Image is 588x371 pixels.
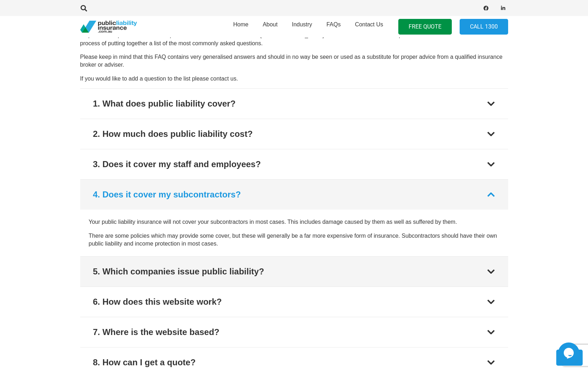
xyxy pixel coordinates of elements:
[263,21,278,27] span: About
[80,317,508,347] button: 7. Where is the website based?
[481,3,491,13] a: Facebook
[80,180,508,210] button: 4. Does it cover my subcontractors?
[233,21,249,27] span: Home
[80,257,508,287] button: 5. Which companies issue public liability?
[80,31,508,47] p: As part of our quest to make this important form of insurance easier for [DEMOGRAPHIC_DATA] small...
[326,21,341,27] span: FAQs
[80,21,137,33] a: pli_logotransparent
[558,342,581,364] iframe: chat widget
[93,97,236,110] div: 1. What does public liability cover?
[292,21,312,27] span: Industry
[80,53,508,69] p: Please keep in mind that this FAQ contains very generalised answers and should in no way be seen ...
[93,158,261,171] div: 3. Does it cover my staff and employees?
[226,14,256,40] a: Home
[93,265,264,278] div: 5. Which companies issue public liability?
[93,326,220,339] div: 7. Where is the website based?
[93,188,241,201] div: 4. Does it cover my subcontractors?
[348,14,390,40] a: Contact Us
[80,75,508,83] p: If you would like to add a question to the list please contact us.
[398,19,452,35] a: FREE QUOTE
[93,128,253,140] div: 2. How much does public liability cost?
[256,14,285,40] a: About
[80,149,508,179] button: 3. Does it cover my staff and employees?
[80,287,508,317] button: 6. How does this website work?
[77,5,91,11] a: Search
[498,3,508,13] a: LinkedIn
[89,218,500,226] p: Your public liability insurance will not cover your subcontractors in most cases. This includes d...
[89,232,500,248] p: There are some policies which may provide some cover, but these will generally be a far more expe...
[285,14,319,40] a: Industry
[80,119,508,149] button: 2. How much does public liability cost?
[93,295,222,308] div: 6. How does this website work?
[319,14,348,40] a: FAQs
[80,89,508,119] button: 1. What does public liability cover?
[556,350,583,366] a: Back to top
[355,21,383,27] span: Contact Us
[460,19,508,35] a: Call 1300
[93,356,196,369] div: 8. How can I get a quote?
